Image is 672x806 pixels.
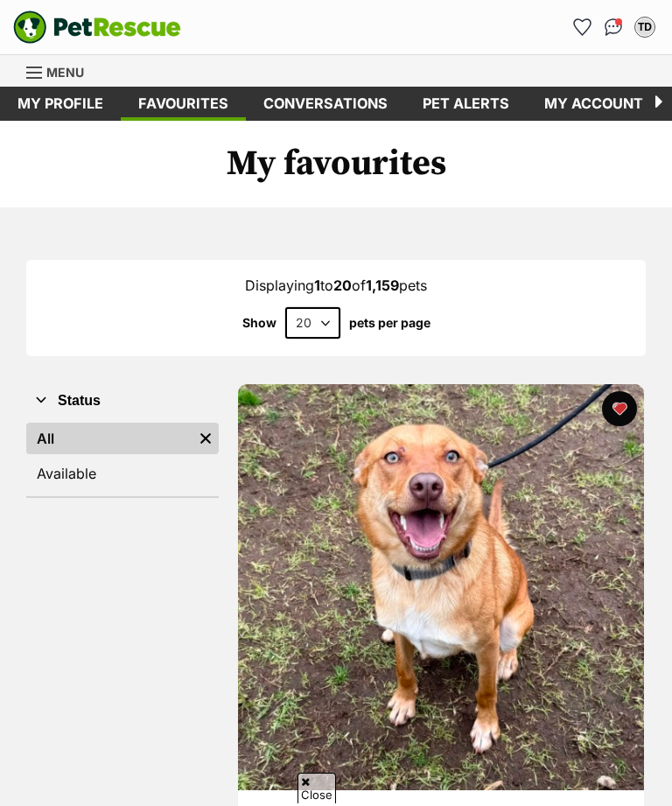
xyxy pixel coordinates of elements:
[405,87,527,121] a: Pet alerts
[605,18,623,36] img: chat-41dd97257d64d25036548639549fe6c8038ab92f7586957e7f3b1b290dea8141.svg
[13,11,181,44] a: PetRescue
[26,423,192,454] a: All
[568,13,596,41] a: Favourites
[26,419,219,496] div: Status
[631,13,659,41] button: My account
[246,87,405,121] a: conversations
[46,65,84,80] span: Menu
[602,391,637,426] button: favourite
[527,87,661,121] a: My account
[599,13,627,41] a: Conversations
[192,423,219,454] a: Remove filter
[238,384,644,790] img: Mouse
[366,277,399,294] strong: 1,159
[636,18,654,36] div: TD
[26,55,96,87] a: Menu
[314,277,320,294] strong: 1
[568,13,659,41] ul: Account quick links
[13,11,181,44] img: logo-e224e6f780fb5917bec1dbf3a21bbac754714ae5b6737aabdf751b685950b380.svg
[297,773,336,803] span: Close
[26,458,219,489] a: Available
[26,389,219,412] button: Status
[121,87,246,121] a: Favourites
[349,316,430,330] label: pets per page
[333,277,352,294] strong: 20
[242,316,276,330] span: Show
[245,277,427,294] span: Displaying to of pets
